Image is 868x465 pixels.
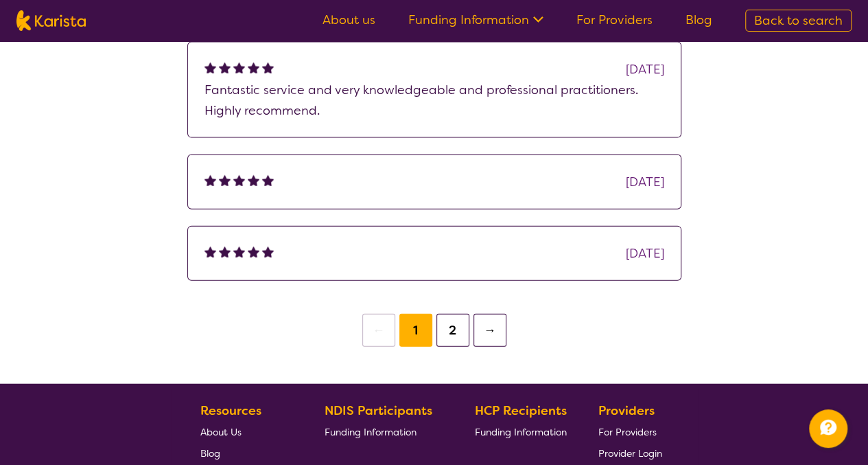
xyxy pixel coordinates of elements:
div: [DATE] [626,243,664,264]
img: fullstar [204,246,216,258]
span: Funding Information [325,426,417,438]
img: fullstar [233,246,245,258]
span: Back to search [754,12,843,29]
a: Funding Information [408,12,543,28]
button: 1 [399,314,432,347]
p: Fantastic service and very knowledgeable and professional practitioners. Highly recommend. [204,80,664,121]
a: Back to search [745,10,852,32]
div: [DATE] [626,172,664,192]
img: fullstar [262,174,274,186]
a: Blog [685,12,712,28]
a: For Providers [598,421,662,442]
span: For Providers [598,426,657,438]
img: fullstar [248,62,259,73]
button: Channel Menu [809,409,847,448]
img: fullstar [262,62,274,73]
img: fullstar [219,246,231,258]
span: Funding Information [474,426,566,438]
button: 2 [436,314,469,347]
img: fullstar [233,62,245,73]
a: About Us [200,421,292,442]
span: About Us [200,426,242,438]
button: ← [362,314,395,347]
img: fullstar [219,62,231,73]
b: HCP Recipients [474,402,566,419]
button: → [473,314,506,347]
span: Provider Login [598,447,662,460]
img: fullstar [248,174,259,186]
a: About us [322,12,375,28]
div: [DATE] [626,59,664,80]
a: Provider Login [598,442,662,464]
a: Funding Information [325,421,443,442]
a: Blog [200,442,292,464]
b: NDIS Participants [325,402,432,419]
img: fullstar [262,246,274,258]
img: fullstar [219,174,231,186]
a: For Providers [576,12,653,28]
img: Karista logo [16,10,86,31]
img: fullstar [233,174,245,186]
img: fullstar [204,174,216,186]
a: Funding Information [474,421,566,442]
span: Blog [200,447,220,460]
b: Resources [200,402,261,419]
img: fullstar [248,246,259,258]
img: fullstar [204,62,216,73]
b: Providers [598,402,655,419]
